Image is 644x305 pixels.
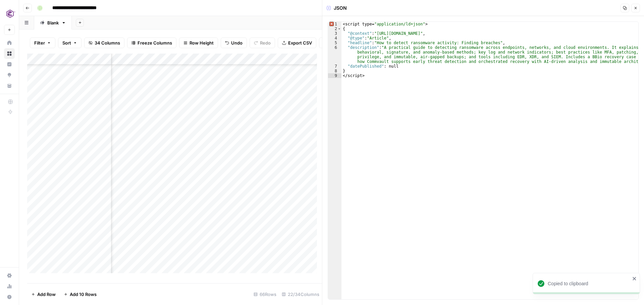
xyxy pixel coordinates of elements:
[138,40,172,46] span: Freeze Columns
[62,40,71,46] span: Sort
[326,5,347,11] div: JSON
[328,22,341,26] div: 1
[34,40,45,46] span: Filter
[190,40,214,46] span: Row Height
[34,16,72,29] a: Blank
[221,37,247,48] button: Undo
[58,37,82,48] button: Sort
[548,280,630,287] div: Copied to clipboard
[328,45,341,64] div: 6
[4,292,15,302] button: Help + Support
[337,26,341,31] span: Toggle code folding, rows 2 through 8
[127,37,176,48] button: Freeze Columns
[260,40,271,46] span: Redo
[328,73,341,78] div: 9
[328,64,341,69] div: 7
[4,70,15,80] a: Opportunities
[278,37,316,48] button: Export CSV
[4,270,15,281] a: Settings
[179,37,218,48] button: Row Height
[4,281,15,292] a: Usage
[4,37,15,48] a: Home
[328,26,341,31] div: 2
[279,289,322,300] div: 22/34 Columns
[328,69,341,73] div: 8
[328,31,341,36] div: 3
[288,40,312,46] span: Export CSV
[95,40,120,46] span: 34 Columns
[4,48,15,59] a: Browse
[251,289,279,300] div: 66 Rows
[4,8,16,20] img: Commvault Logo
[4,59,15,70] a: Insights
[4,5,15,22] button: Workspace: Commvault
[84,37,124,48] button: 34 Columns
[30,37,55,48] button: Filter
[250,37,275,48] button: Redo
[37,291,56,298] span: Add Row
[60,289,101,300] button: Add 10 Rows
[27,289,60,300] button: Add Row
[328,36,341,41] div: 4
[231,40,243,46] span: Undo
[632,276,637,281] button: close
[47,19,59,26] div: Blank
[4,80,15,91] a: Your Data
[70,291,97,298] span: Add 10 Rows
[328,22,334,26] span: Error, read annotations row 1
[328,41,341,45] div: 5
